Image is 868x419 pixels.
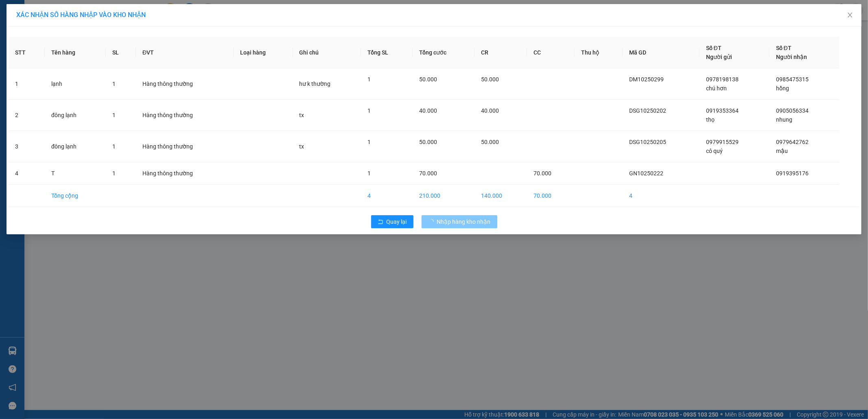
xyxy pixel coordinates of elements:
[378,219,383,225] span: rollback
[481,139,499,145] span: 50.000
[419,139,437,145] span: 50.000
[300,81,331,87] span: hư k thường
[474,185,527,207] td: 140.000
[776,148,788,154] span: mậu
[9,37,45,68] th: STT
[234,37,293,68] th: Loại hàng
[437,217,491,226] span: Nhập hàng kho nhận
[45,100,106,131] td: đông lạnh
[136,131,233,162] td: Hàng thông thường
[629,170,663,177] span: GN10250222
[136,100,233,131] td: Hàng thông thường
[481,76,499,83] span: 50.000
[419,170,437,177] span: 70.000
[413,185,474,207] td: 210.000
[776,170,809,177] span: 0919395176
[706,76,739,83] span: 0978198138
[112,170,116,177] span: 1
[112,112,116,118] span: 1
[387,217,407,226] span: Quay lại
[706,148,723,154] span: cô quý
[45,37,106,68] th: Tên hàng
[629,107,666,114] span: DSG10250202
[136,37,233,68] th: ĐVT
[623,37,700,68] th: Mã GD
[629,76,664,83] span: DM10250299
[474,37,527,68] th: CR
[776,116,792,123] span: nhung
[527,37,575,68] th: CC
[481,107,499,114] span: 40.000
[45,185,106,207] td: Tổng cộng
[419,76,437,83] span: 50.000
[413,37,474,68] th: Tổng cước
[367,139,371,145] span: 1
[419,107,437,114] span: 40.000
[847,12,853,18] span: close
[9,162,45,185] td: 4
[776,54,807,60] span: Người nhận
[575,37,623,68] th: Thu hộ
[45,162,106,185] td: T
[112,143,116,150] span: 1
[706,85,727,92] span: chú hơn
[9,131,45,162] td: 3
[112,81,116,87] span: 1
[16,11,146,19] span: XÁC NHẬN SỐ HÀNG NHẬP VÀO KHO NHẬN
[293,37,361,68] th: Ghi chú
[45,131,106,162] td: đông lạnh
[361,185,413,207] td: 4
[136,162,233,185] td: Hàng thông thường
[371,215,413,228] button: rollbackQuay lại
[300,112,304,118] span: tx
[367,107,371,114] span: 1
[706,139,739,145] span: 0979915529
[629,139,666,145] span: DSG10250205
[136,68,233,100] td: Hàng thông thường
[422,215,497,228] button: Nhập hàng kho nhận
[776,45,791,51] span: Số ĐT
[367,76,371,83] span: 1
[428,219,437,225] span: loading
[839,4,861,27] button: Close
[361,37,413,68] th: Tổng SL
[776,139,809,145] span: 0979642762
[9,68,45,100] td: 1
[527,185,575,207] td: 70.000
[776,76,809,83] span: 0985475315
[706,54,732,60] span: Người gửi
[45,68,106,100] td: lạnh
[706,45,722,51] span: Số ĐT
[9,100,45,131] td: 2
[706,107,739,114] span: 0919353364
[367,170,371,177] span: 1
[300,143,304,150] span: tx
[106,37,136,68] th: SL
[706,116,715,123] span: thọ
[533,170,551,177] span: 70.000
[776,107,809,114] span: 0905056334
[623,185,700,207] td: 4
[776,85,789,92] span: hồng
